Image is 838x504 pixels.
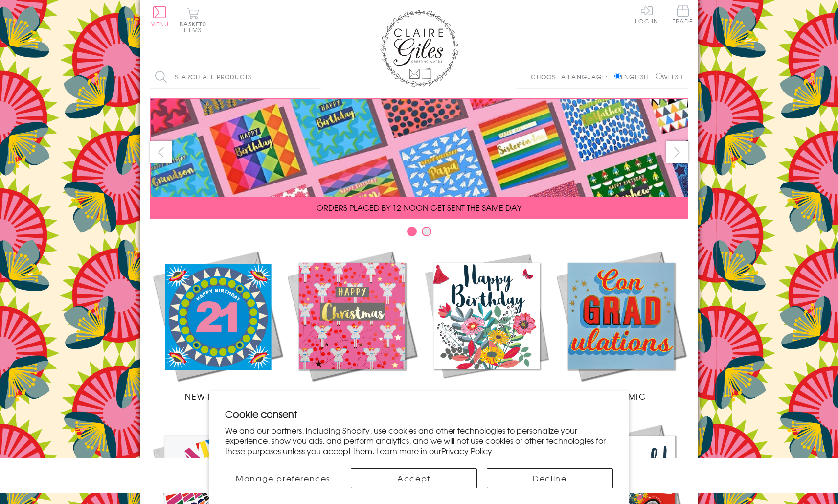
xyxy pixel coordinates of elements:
button: next [666,141,688,163]
a: Privacy Policy [441,445,492,457]
button: Decline [487,468,613,488]
input: Search all products [150,66,321,88]
a: Birthdays [419,249,554,402]
button: Accept [351,468,477,488]
button: Basket0 items [180,8,206,33]
button: Menu [150,6,169,27]
label: English [614,72,653,81]
input: Search [312,66,321,88]
p: Choose a language: [531,72,612,81]
span: Birthdays [463,390,510,402]
input: English [614,73,621,79]
div: Carousel Pagination [150,226,688,241]
p: We and our partners, including Shopify, use cookies and other technologies to personalize your ex... [225,425,613,456]
span: ORDERS PLACED BY 12 NOON GET SENT THE SAME DAY [317,202,521,213]
button: Carousel Page 1 (Current Slide) [407,227,417,236]
input: Welsh [656,73,662,79]
a: Trade [673,5,693,26]
button: Carousel Page 2 [422,227,431,236]
a: Christmas [285,249,419,402]
span: Trade [673,5,693,24]
span: Menu [150,20,169,28]
button: Manage preferences [225,468,341,488]
span: New Releases [185,390,249,402]
label: Welsh [656,72,683,81]
a: New Releases [150,249,285,402]
img: Claire Giles Greetings Cards [380,10,458,87]
a: Academic [554,249,688,402]
span: Manage preferences [236,472,330,484]
span: Academic [596,390,646,402]
button: prev [150,141,172,163]
span: Christmas [327,390,377,402]
span: 0 items [184,20,206,34]
a: Log In [635,5,658,24]
h2: Cookie consent [225,407,613,421]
